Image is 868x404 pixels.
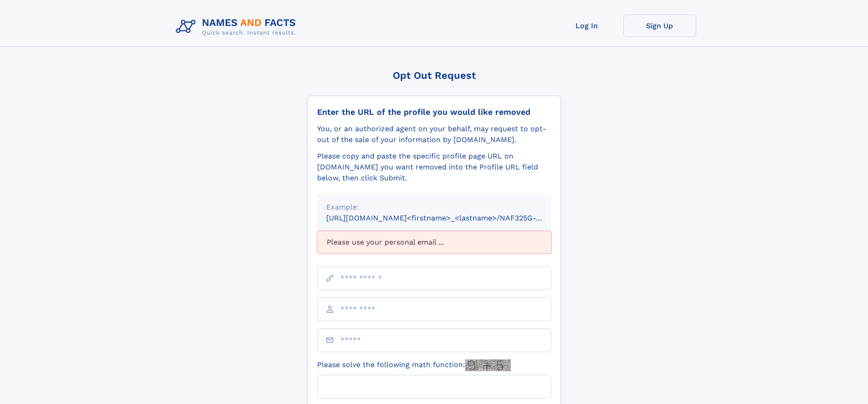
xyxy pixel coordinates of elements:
div: Please use your personal email ... [317,231,551,254]
img: Logo Names and Facts [172,15,303,39]
a: Log In [550,15,623,37]
div: Example: [326,202,542,213]
small: [URL][DOMAIN_NAME]<firstname>_<lastname>/NAF325G-xxxxxxxx [326,214,569,222]
label: Please solve the following math function: [317,359,511,371]
div: Enter the URL of the profile you would like removed [317,107,551,117]
a: Sign Up [623,15,696,37]
div: Please copy and paste the specific profile page URL on [DOMAIN_NAME] you want removed into the Pr... [317,151,551,184]
div: Opt Out Request [308,70,561,81]
div: You, or an authorized agent on your behalf, may request to opt-out of the sale of your informatio... [317,123,551,145]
